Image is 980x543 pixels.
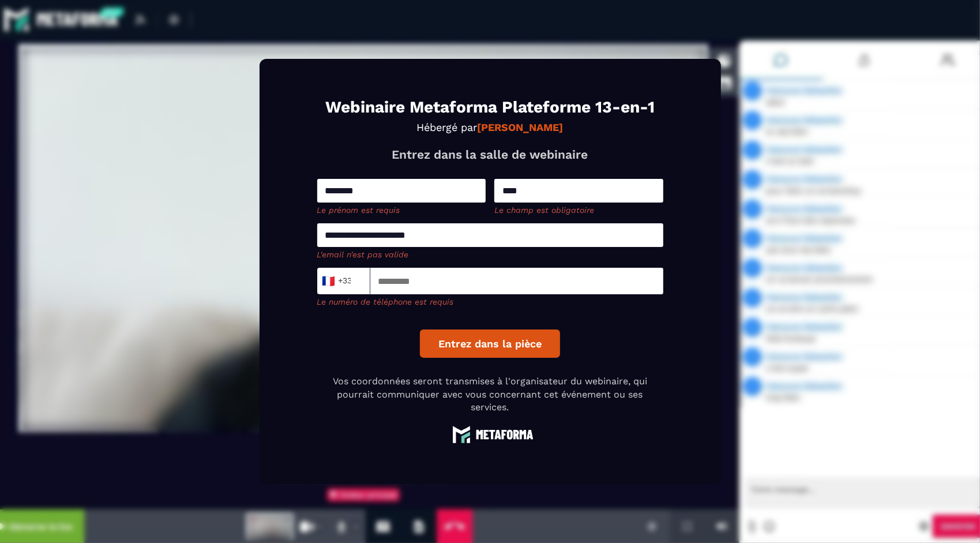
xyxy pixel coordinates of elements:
[321,273,335,289] span: 🇫🇷
[317,375,663,414] p: Vos coordonnées seront transmises à l'organisateur du webinaire, qui pourrait communiquer avec vo...
[447,425,534,443] img: logo
[420,329,560,358] button: Entrez dans la pièce
[317,268,370,294] div: Search for option
[317,297,454,306] span: Le numéro de téléphone est requis
[317,99,663,115] h1: Webinaire Metaforma Plateforme 13-en-1
[317,205,400,215] span: Le prénom est requis
[317,250,409,259] span: L'email n'est pas valide
[478,121,564,133] strong: [PERSON_NAME]
[317,147,663,162] p: Entrez dans la salle de webinaire
[317,121,663,133] p: Hébergé par
[324,273,348,289] span: +33
[494,205,594,215] span: Le champ est obligatoire
[351,272,360,290] input: Search for option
